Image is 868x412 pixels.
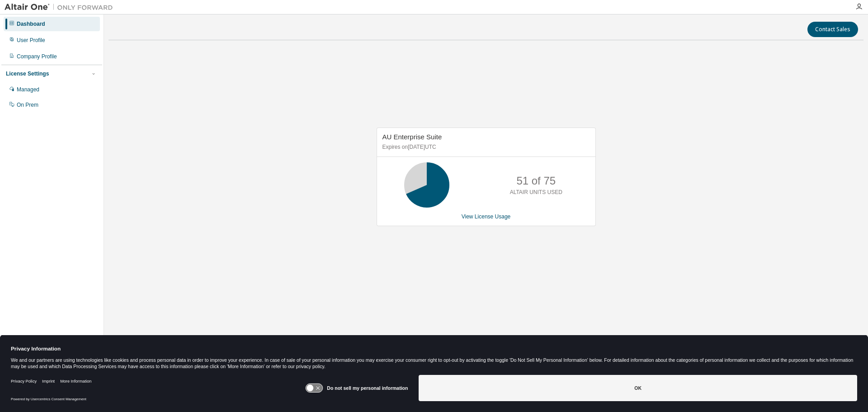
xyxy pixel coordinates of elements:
[17,86,39,93] div: Managed
[17,37,45,44] div: User Profile
[516,173,556,189] p: 51 of 75
[17,101,38,109] div: On Prem
[17,53,57,60] div: Company Profile
[382,143,588,151] p: Expires on [DATE] UTC
[17,20,45,28] div: Dashboard
[510,189,562,196] p: ALTAIR UNITS USED
[382,133,442,141] span: AU Enterprise Suite
[6,70,49,77] div: License Settings
[807,22,858,37] button: Contact Sales
[5,3,118,12] img: Altair One
[462,213,511,220] a: View License Usage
